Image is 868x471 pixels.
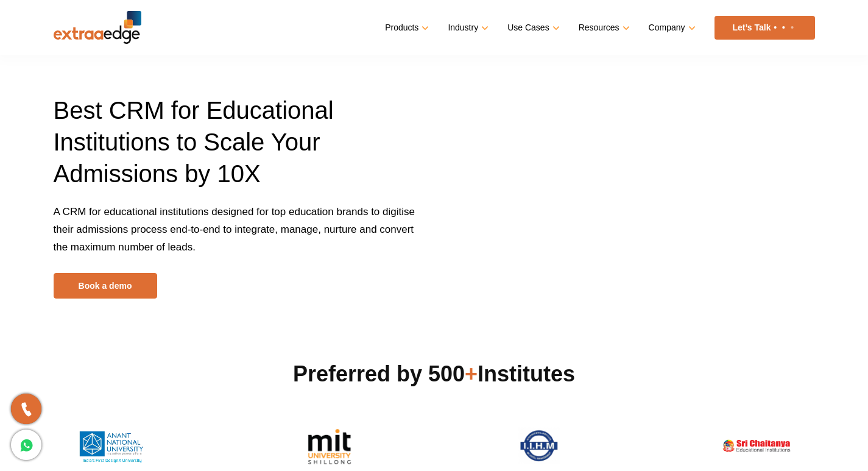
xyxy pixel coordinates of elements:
a: Let’s Talk [715,16,815,40]
a: Book a demo [54,273,157,299]
p: A CRM for educational institutions designed for top education brands to digitise their admissions... [54,203,425,273]
a: Company [649,19,693,37]
a: Products [385,19,426,37]
a: Resources [579,19,627,37]
span: + [465,361,478,386]
h1: Best CRM for Educational Institutions to Scale Your Admissions by 10X [54,94,425,203]
a: Industry [448,19,486,37]
h2: Preferred by 500 Institutes [54,359,815,389]
a: Use Cases [507,19,557,37]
